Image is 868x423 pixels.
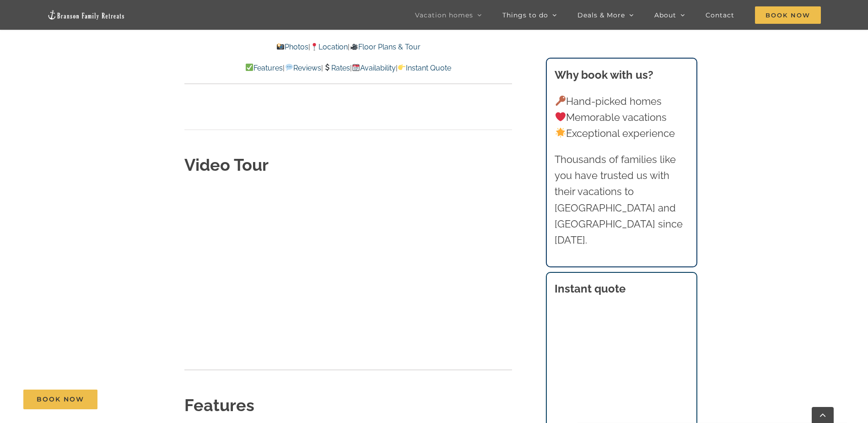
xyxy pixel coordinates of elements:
[47,10,125,20] img: Branson Family Retreats Logo
[352,64,360,71] img: 📆
[350,43,420,51] a: Floor Plans & Tour
[310,43,348,51] a: Location
[276,43,308,51] a: Photos
[277,43,284,50] img: 📸
[555,96,566,106] img: 🔑
[323,64,350,72] a: Rates
[23,390,97,409] a: Book Now
[654,12,676,18] span: About
[555,282,625,295] strong: Instant quote
[502,12,548,18] span: Things to do
[246,64,253,71] img: ✅
[398,64,405,71] img: 👉
[37,396,84,403] span: Book Now
[398,64,451,72] a: Instant Quote
[352,64,396,72] a: Availability
[245,64,283,72] a: Features
[706,12,734,18] span: Contact
[184,41,512,53] p: | |
[415,12,473,18] span: Vacation homes
[184,155,269,174] strong: Video Tour
[577,12,625,18] span: Deals & More
[755,6,821,24] span: Book Now
[555,67,688,83] h3: Why book with us?
[555,128,566,138] img: 🌟
[555,93,688,142] p: Hand-picked homes Memorable vacations Exceptional experience
[184,188,459,353] iframe: [Tour] Whispering Waves lakefront vacation home rental | Branson Family Retreats on Lake Taneycomo
[311,43,318,50] img: 📍
[555,112,566,122] img: ❤️
[285,64,321,72] a: Reviews
[350,43,358,50] img: 🎥
[555,152,688,248] p: Thousands of families like you have trusted us with their vacations to [GEOGRAPHIC_DATA] and [GEO...
[184,62,512,74] p: | | | |
[323,64,331,71] img: 💲
[286,64,293,71] img: 💬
